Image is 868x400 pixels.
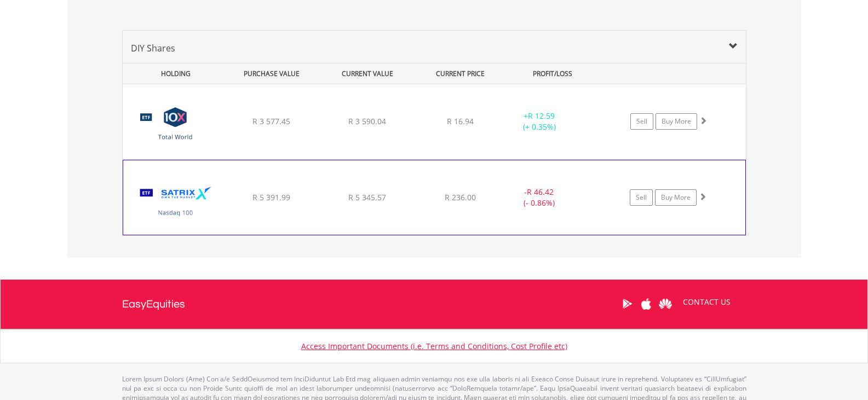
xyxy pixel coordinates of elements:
[252,116,290,126] span: R 3 577.45
[301,341,567,351] a: Access Important Documents (i.e. Terms and Conditions, Cost Profile etc)
[528,111,555,121] span: R 12.59
[630,189,653,206] a: Sell
[630,113,653,130] a: Sell
[675,287,738,317] a: CONTACT US
[656,113,697,130] a: Buy More
[122,280,185,329] a: EasyEquities
[321,63,415,84] div: CURRENT VALUE
[123,63,223,84] div: HOLDING
[637,287,656,321] a: Apple
[498,111,581,132] div: + (+ 0.35%)
[416,63,503,84] div: CURRENT PRICE
[225,63,319,84] div: PURCHASE VALUE
[128,98,222,156] img: TFSA.GLOBAL.png
[348,192,386,202] span: R 5 345.57
[447,116,474,126] span: R 16.94
[527,187,554,197] span: R 46.42
[348,116,386,126] span: R 3 590.04
[656,287,675,321] a: Huawei
[252,192,290,202] span: R 5 391.99
[498,187,580,208] div: - (- 0.86%)
[655,189,697,206] a: Buy More
[618,287,637,321] a: Google Play
[131,42,175,54] span: DIY Shares
[506,63,600,84] div: PROFIT/LOSS
[129,174,223,232] img: TFSA.STXNDQ.png
[445,192,476,202] span: R 236.00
